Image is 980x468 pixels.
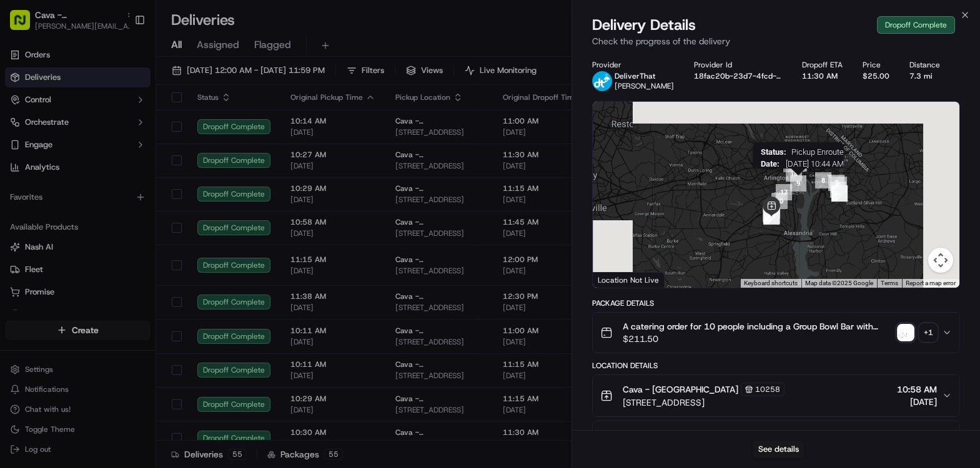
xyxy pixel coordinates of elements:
img: Google [596,271,637,288]
a: Terms (opens in new tab) [881,280,898,286]
button: signature_proof_of_delivery image+1 [897,324,937,341]
button: Keyboard shortcuts [744,279,798,288]
div: 10 [771,193,788,209]
span: Status : [760,147,786,157]
div: 📗 [12,280,22,290]
span: 11:45 AM [897,429,937,441]
span: [PERSON_NAME] [39,193,101,203]
p: DeliverThat [615,71,674,81]
a: Open this area in Google Maps (opens a new window) [596,271,637,288]
div: 6 [831,177,847,193]
div: Location Details [592,361,960,371]
span: A catering order for 10 people including a Group Bowl Bar with Grilled Chicken, Saffron Basmati W... [623,320,892,333]
button: Map camera controls [928,248,953,273]
div: 17 [776,184,792,200]
a: Report a map error [906,280,956,286]
span: Date : [760,159,779,168]
span: 10258 [755,384,780,394]
button: Start new chat [212,122,227,137]
div: 9 [790,175,806,192]
button: See all [194,159,227,174]
button: A catering order for 10 people including a Group Bowl Bar with Grilled Chicken, Saffron Basmati W... [593,313,959,353]
span: Pickup Enroute [791,147,843,157]
button: Integrated Dermatology of 19th Street [PERSON_NAME]11:45 AM [593,421,959,461]
div: Package Details [592,298,960,308]
span: Knowledge Base [25,278,96,291]
p: Check the progress of the delivery [592,35,960,47]
img: Brittany Newman [12,181,32,201]
div: We're available if you need us! [56,131,172,141]
p: Welcome 👋 [12,49,227,69]
div: + 1 [919,324,937,341]
span: API Documentation [118,278,200,291]
div: 8 [815,172,831,188]
span: 10:58 AM [897,383,937,396]
span: [PERSON_NAME] [615,81,674,91]
a: 📗Knowledge Base [7,273,101,296]
div: $25.00 [863,71,889,81]
span: [DATE] 10:44 AM [784,159,843,168]
div: Provider Id [694,60,782,70]
input: Got a question? Start typing here... [32,80,225,93]
img: 1736555255976-a54dd68f-1ca7-489b-9aae-adbdc363a1c4 [12,119,35,141]
span: [PERSON_NAME] [39,227,101,236]
button: Cava - [GEOGRAPHIC_DATA]10258[STREET_ADDRESS]10:58 AM[DATE] [593,375,959,416]
img: 1738778727109-b901c2ba-d612-49f7-a14d-d897ce62d23f [26,119,49,141]
a: Powered byPylon [88,308,151,318]
div: 💻 [106,280,116,290]
span: Cava - [GEOGRAPHIC_DATA] [623,383,738,396]
button: 18fac20b-23d7-4fcd-b19a-4357367c5542 [694,71,782,81]
div: Price [863,60,889,70]
img: 1736555255976-a54dd68f-1ca7-489b-9aae-adbdc363a1c4 [25,227,35,237]
span: Delivery Details [592,15,696,35]
span: • [104,227,108,236]
img: signature_proof_of_delivery image [897,324,914,341]
span: [DATE] [111,227,136,236]
img: Charles Folsom [12,215,32,235]
div: 4 [831,185,848,202]
img: 1736555255976-a54dd68f-1ca7-489b-9aae-adbdc363a1c4 [25,193,35,203]
span: Integrated Dermatology of 19th Street [PERSON_NAME] [623,429,853,441]
span: [DATE] [897,396,937,408]
span: • [104,193,108,203]
span: [STREET_ADDRESS] [623,396,784,409]
div: Start new chat [56,119,205,131]
a: 💻API Documentation [101,273,205,296]
div: Past conversations [12,162,84,172]
img: Nash [12,12,37,37]
span: [DATE] [111,193,136,203]
div: 7 [828,175,844,191]
div: Location Not Live [593,272,665,288]
div: Dropoff ETA [802,60,843,70]
span: $211.50 [623,333,892,345]
div: 18 [786,165,802,182]
img: profile_deliverthat_partner.png [592,71,612,91]
button: See details [753,441,804,458]
span: Map data ©2025 Google [805,280,873,286]
div: 11:30 AM [802,71,843,81]
span: Pylon [124,309,151,318]
div: Provider [592,60,674,70]
div: Distance [909,60,940,70]
div: 7.3 mi [909,71,940,81]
